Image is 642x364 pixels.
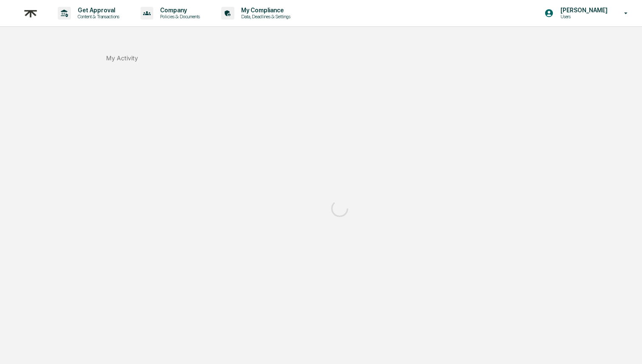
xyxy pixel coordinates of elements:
[106,54,138,62] div: My Activity
[234,14,295,20] p: Data, Deadlines & Settings
[234,7,295,14] p: My Compliance
[554,14,612,20] p: Users
[153,7,204,14] p: Company
[71,7,124,14] p: Get Approval
[153,14,204,20] p: Policies & Documents
[554,7,612,14] p: [PERSON_NAME]
[20,3,41,24] img: logo
[71,14,124,20] p: Content & Transactions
